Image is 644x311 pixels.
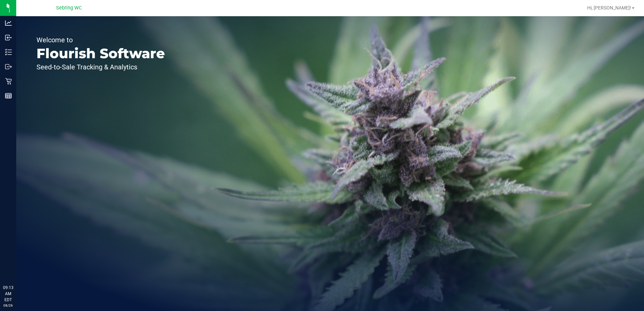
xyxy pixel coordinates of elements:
inline-svg: Inventory [5,49,12,55]
span: 1 [3,1,5,7]
p: Flourish Software [37,47,165,60]
inline-svg: Reports [5,92,12,99]
p: 08/26 [3,303,13,308]
p: Welcome to [37,37,165,43]
inline-svg: Retail [5,78,12,85]
inline-svg: Outbound [5,63,12,70]
inline-svg: Inbound [5,34,12,41]
p: Seed-to-Sale Tracking & Analytics [37,64,165,70]
span: Hi, [PERSON_NAME]! [587,5,631,10]
span: Sebring WC [56,5,82,11]
inline-svg: Analytics [5,20,12,26]
p: 09:13 AM EDT [3,285,13,303]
